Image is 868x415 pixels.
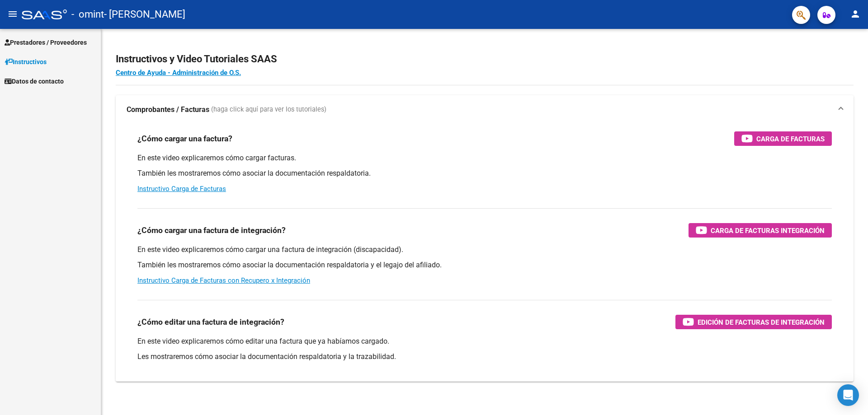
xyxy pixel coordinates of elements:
button: Carga de Facturas Integración [689,223,832,238]
span: Edición de Facturas de integración [698,317,825,328]
strong: Comprobantes / Facturas [127,105,209,115]
mat-icon: menu [7,9,18,19]
span: Datos de contacto [5,76,64,86]
a: Centro de Ayuda - Administración de O.S. [116,69,241,77]
span: Prestadores / Proveedores [5,37,87,47]
div: Comprobantes / Facturas (haga click aquí para ver los tutoriales) [116,124,854,382]
p: En este video explicaremos cómo cargar facturas. [137,153,832,163]
h2: Instructivos y Video Tutoriales SAAS [116,51,854,68]
p: En este video explicaremos cómo cargar una factura de integración (discapacidad). [137,245,832,255]
h3: ¿Cómo cargar una factura de integración? [137,224,286,237]
h3: ¿Cómo editar una factura de integración? [137,316,284,328]
span: Carga de Facturas [756,133,825,145]
p: También les mostraremos cómo asociar la documentación respaldatoria. [137,168,832,178]
button: Edición de Facturas de integración [675,315,832,329]
button: Carga de Facturas [734,131,832,146]
span: - omint [71,5,104,24]
span: Carga de Facturas Integración [711,225,825,236]
p: Les mostraremos cómo asociar la documentación respaldatoria y la trazabilidad. [137,352,832,362]
a: Instructivo Carga de Facturas [137,185,226,193]
span: - [PERSON_NAME] [104,5,185,24]
mat-icon: person [850,9,861,19]
span: (haga click aquí para ver los tutoriales) [211,105,326,115]
h3: ¿Cómo cargar una factura? [137,132,232,145]
p: En este video explicaremos cómo editar una factura que ya habíamos cargado. [137,336,832,346]
p: También les mostraremos cómo asociar la documentación respaldatoria y el legajo del afiliado. [137,260,832,270]
a: Instructivo Carga de Facturas con Recupero x Integración [137,276,310,284]
div: Open Intercom Messenger [837,384,859,406]
mat-expansion-panel-header: Comprobantes / Facturas (haga click aquí para ver los tutoriales) [116,95,854,124]
span: Instructivos [5,57,47,67]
